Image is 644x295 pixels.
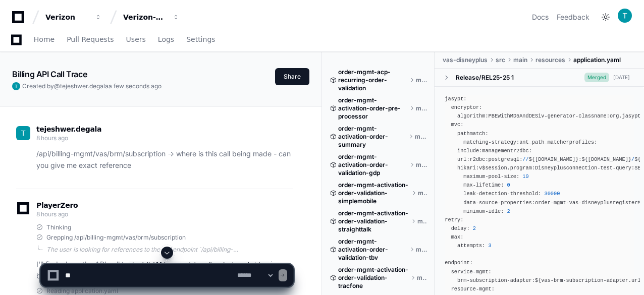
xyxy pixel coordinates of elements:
span: url: [457,156,470,162]
span: tejeshwer.degala [36,125,101,133]
span: r2dbc: [513,148,532,154]
span: a few seconds ago [109,82,162,90]
a: Settings [186,28,215,51]
div: Verizon [45,12,89,22]
span: leak-detection-threshold: [463,191,541,197]
span: master [416,246,427,254]
span: order-mgmt-activation-order-validation-tbv [338,238,408,262]
span: delay: [451,225,470,231]
span: 2 [473,225,476,231]
span: order-mgmt-activation-order-validation-gdp [338,153,408,177]
span: maximum-pool-size: [463,173,519,180]
span: order-mgmt-acp-recurring-order-validation [338,68,408,92]
span: master [416,161,427,169]
span: data-source-properties: [463,200,535,206]
span: PlayerZero [36,202,78,208]
a: Logs [158,28,174,51]
span: / [631,156,634,162]
div: Release/REL25-25 1 [456,74,514,82]
iframe: Open customer support [612,262,639,289]
button: Feedback [557,12,589,22]
a: Home [34,28,55,51]
span: max: [451,234,464,240]
span: attempts: [457,243,485,249]
span: jasypt: [445,96,466,102]
span: Logs [158,36,174,42]
button: Verizon-Clarify-Order-Management [119,8,184,26]
button: Verizon [41,8,106,26]
span: pathmatch: [457,131,489,137]
img: ACg8ocL-P3SnoSMinE6cJ4KuvimZdrZkjavFcOgZl8SznIp-YIbKyw=s96-c [12,82,20,90]
span: iv-generator-classname: [538,113,610,119]
span: program: [510,165,535,171]
span: order-mgmt-activation-order-validation-simplemobile [338,181,410,205]
span: algorithm: [457,113,489,119]
span: tejeshwer.degala [60,82,109,90]
span: hikari: [457,165,479,171]
div: Verizon-Clarify-Order-Management [123,12,167,22]
span: application.yaml [573,56,621,64]
span: matching-strategy: [463,139,519,145]
span: src [496,56,505,64]
a: Docs [532,12,549,22]
span: 30000 [544,191,560,197]
span: resources [535,56,565,64]
span: Merged [584,73,609,82]
span: main [513,56,527,64]
span: 8 hours ago [36,210,68,218]
span: order-mgmt-activation-order-pre-processor [338,96,408,121]
span: minimum-idle: [463,208,504,214]
span: Grepping /api/billing-mgmt/vas/brm/subscription [46,233,186,242]
span: profiles: [569,139,597,145]
span: vas-disneyplus [443,56,488,64]
button: Share [275,68,309,85]
app-text-character-animate: Billing API Call Trace [12,69,87,79]
span: mvc: [451,122,464,128]
span: master [416,76,427,84]
p: /api/billing-mgmt/vas/brm/subscription -> where is this call being made - can you give me exact r... [36,148,293,171]
span: order-mgmt-activation-order-validation-straighttalk [338,209,409,233]
div: [DATE] [613,74,630,81]
span: // [522,156,528,162]
span: 3 [489,243,492,249]
span: master [418,189,427,197]
span: max-lifetime: [463,182,504,188]
span: include: [457,148,482,154]
img: ACg8ocL-P3SnoSMinE6cJ4KuvimZdrZkjavFcOgZl8SznIp-YIbKyw=s96-c [16,126,30,140]
span: order-mgmt-activation-order-summary [338,125,407,149]
span: master [415,133,427,141]
a: Pull Requests [67,28,114,51]
span: retry: [445,217,463,223]
span: 8 hours ago [36,134,68,142]
span: Created by [22,82,162,90]
span: connection-test-query: [566,165,635,171]
span: 10 [522,173,528,180]
span: Users [126,36,146,42]
span: encryptor: [451,104,482,110]
div: The user is looking for references to the API endpoint `/api/billing-mgmt/vas/brm/subscription` i... [46,246,293,254]
img: ACg8ocL-P3SnoSMinE6cJ4KuvimZdrZkjavFcOgZl8SznIp-YIbKyw=s96-c [618,9,632,23]
span: Pull Requests [67,36,114,42]
span: @ [54,82,60,90]
a: Users [126,28,146,51]
span: master [417,217,427,225]
span: Home [34,36,55,42]
span: master [416,104,427,112]
span: Thinking [46,223,71,231]
span: 2 [507,208,510,214]
span: Settings [186,36,215,42]
span: 0 [507,182,510,188]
